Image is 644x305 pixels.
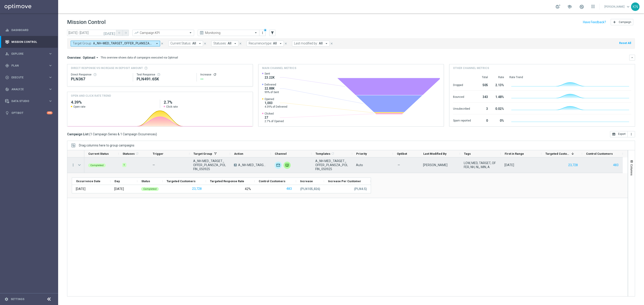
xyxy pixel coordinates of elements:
i: settings [4,297,8,301]
span: school [567,4,572,9]
button: 23,728 [192,186,202,192]
i: close [330,42,333,45]
button: refresh [213,73,217,76]
div: PLN491,650 [137,76,193,82]
div: -- [200,76,249,82]
i: preview [199,31,204,35]
span: Analyze [11,88,48,91]
i: arrow_drop_down [198,42,202,46]
a: Optibot [11,107,47,119]
span: 99% of Sent [265,90,279,94]
span: ) [156,132,157,136]
i: open_in_browser [612,132,616,136]
div: Mission Control [5,40,53,44]
i: add [613,20,616,24]
span: A [234,164,237,166]
div: Rate Trend [509,75,631,79]
span: Channel [275,152,287,155]
i: arrow_back [118,31,121,34]
div: Optibot [5,107,53,119]
span: Occurrence Date [76,180,100,183]
span: Priority [356,152,367,155]
p: (PLN105,826) [300,187,320,191]
div: Data Studio [5,99,48,103]
h4: Other channel metrics [453,66,489,70]
span: Statuses [123,152,135,155]
span: Action [234,152,243,155]
span: A_NH-MED_TARGET_OFFER_PLANSZA_POLFIN_050925 [238,163,267,167]
div: track_changes Analyze keyboard_arrow_right [5,88,53,91]
span: Auto [356,163,363,167]
img: Private message [284,162,291,169]
i: close [161,42,164,45]
div: play_circle_outline Execute keyboard_arrow_right [5,76,53,79]
span: Direct Response VS Increase In Deposit Amount [71,66,143,70]
button: Last modified by: All arrow_drop_down [292,41,330,46]
button: Statuses: All arrow_drop_down [211,41,238,46]
div: Spam reported [453,117,471,124]
a: Mission Control [11,36,53,48]
i: keyboard_arrow_right [48,75,53,79]
span: A_NH-MED_TARGET_OFFER_PLANSZA_POLFIN_050925 [315,159,348,171]
div: 505 [476,81,488,88]
h2: 2.7% [164,100,249,105]
div: Analyze [5,87,48,91]
i: keyboard_arrow_right [48,87,53,91]
span: keyboard_arrow_down [626,4,631,9]
span: Target Group: [73,42,92,45]
button: close [160,41,164,46]
span: First in Range [505,152,524,155]
span: Completed [90,164,104,167]
span: Current Status [88,152,109,155]
span: Optibot [397,152,407,155]
span: Data Studio [11,100,48,102]
button: person_search Explore keyboard_arrow_right [5,52,53,56]
span: — [153,163,155,167]
span: Drag columns here to group campaigns [79,144,134,147]
span: Status [141,180,150,183]
div: lightbulb Optibot +10 [5,111,53,115]
span: Opened [265,97,287,101]
div: +10 [47,111,53,114]
span: Explore [11,52,48,55]
i: keyboard_arrow_right [48,99,53,103]
i: person_search [5,52,9,56]
div: 0% [493,117,504,124]
div: Row Groups [79,144,134,147]
div: Execute [5,75,48,79]
ng-select: Monitoring [198,30,259,36]
button: [DATE] [103,30,116,36]
i: gps_fixed [5,64,9,68]
button: arrow_back [116,30,123,36]
div: equalizer Dashboard [5,28,53,32]
span: Control Customers [586,152,613,155]
span: All [192,42,196,45]
button: Data Studio keyboard_arrow_right [5,99,53,103]
i: play_circle_outline [5,75,9,79]
span: Increase [300,180,313,183]
i: more_vert [71,163,75,167]
a: Settings [11,298,24,301]
div: 1.48% [493,93,504,100]
div: Dropped [453,81,471,88]
i: arrow_drop_down [324,42,328,46]
i: filter_alt [270,31,274,35]
span: 1 Campaign Series & 1 Campaign Occurrences [90,132,156,136]
span: Delivered [265,83,279,86]
button: more_vert [628,131,635,137]
button: arrow_forward [123,30,129,36]
span: Current Status: [170,42,191,45]
span: Plan [11,64,48,67]
div: 42% [245,187,251,191]
div: Unsubscribed [453,105,471,112]
span: All [228,42,231,45]
div: Press SPACE to select this row. [67,157,84,173]
span: 4.39% of Delivered [265,105,287,109]
i: keyboard_arrow_down [631,56,634,59]
button: keyboard_arrow_down [629,55,635,61]
i: track_changes [5,87,9,91]
span: Clicked [265,112,284,115]
span: Last modified by: [294,42,318,45]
